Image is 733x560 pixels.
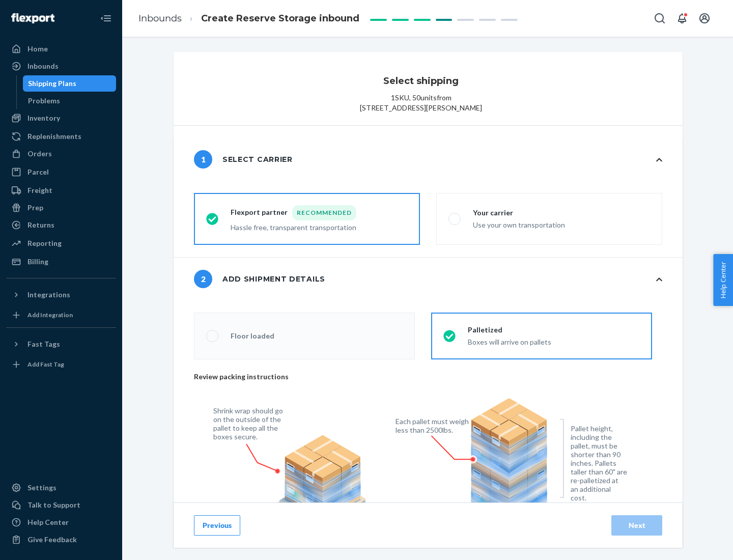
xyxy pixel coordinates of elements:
ol: breadcrumbs [130,4,368,34]
a: Home [6,41,116,57]
a: Shipping Plans [23,75,117,92]
div: Use your own transportation [473,218,565,230]
div: Palletized [468,325,551,335]
div: Home [27,44,48,54]
span: [STREET_ADDRESS][PERSON_NAME] [360,103,482,113]
div: Problems [28,96,60,106]
a: Reporting [6,235,116,251]
figcaption: Pallet height, including the pallet, must be shorter than 90 inches. Pallets taller than 60" are ... [571,424,627,502]
button: Select shipping1SKU, 50unitsfrom[STREET_ADDRESS][PERSON_NAME] [174,52,683,125]
div: Help Center [27,517,69,527]
div: Integrations [27,290,70,300]
div: Add Integration [27,311,73,319]
div: Your carrier [473,208,565,218]
figcaption: Each pallet must weigh less than 2500lbs. [396,417,471,434]
div: Select carrier [194,150,293,169]
button: Fast Tags [6,336,116,352]
button: Integrations [6,287,116,303]
h3: Select shipping [383,74,459,88]
div: Billing [27,257,48,267]
div: Freight [27,185,52,195]
div: Inbounds [27,61,59,71]
div: Give Feedback [27,535,77,545]
div: Flexport partner [231,205,356,220]
a: Prep [6,200,116,216]
button: Open Search Box [650,8,670,29]
div: Returns [27,220,54,230]
a: Add Integration [6,307,116,323]
a: Inbounds [6,58,116,74]
a: Parcel [6,164,116,180]
button: Open notifications [672,8,692,29]
div: Reporting [27,238,62,248]
a: Inbounds [138,13,182,24]
button: Give Feedback [6,531,116,548]
a: Freight [6,182,116,199]
div: Add Fast Tag [27,360,64,369]
div: Recommended [292,205,356,220]
a: Billing [6,254,116,270]
div: Orders [27,149,52,159]
p: Review packing instructions [194,372,652,382]
a: Settings [6,480,116,496]
div: Add shipment details [194,270,325,288]
a: Inventory [6,110,116,126]
a: Problems [23,93,117,109]
button: Open account menu [694,8,715,29]
figcaption: Shrink wrap should go on the outside of the pallet to keep all the boxes secure. [213,406,289,441]
div: Fast Tags [27,339,60,349]
div: Replenishments [27,131,81,142]
button: Previous [194,515,240,536]
a: Replenishments [6,128,116,145]
div: Settings [27,483,57,493]
div: Prep [27,203,43,213]
button: Help Center [713,254,733,306]
span: 1 [194,150,212,169]
span: Create Reserve Storage inbound [201,13,359,24]
div: Next [620,520,654,530]
span: 2 [194,270,212,288]
div: Hassle free, transparent transportation [231,220,356,233]
div: Floor loaded [231,331,274,341]
button: Close Navigation [96,8,116,29]
a: Help Center [6,514,116,530]
p: 1 SKU , 50 units from [391,93,452,103]
img: Flexport logo [11,13,54,23]
div: Talk to Support [27,500,80,510]
a: Talk to Support [6,497,116,513]
div: Inventory [27,113,60,123]
a: Returns [6,217,116,233]
div: Boxes will arrive on pallets [468,335,551,347]
button: Next [611,515,662,536]
div: Shipping Plans [28,78,76,89]
div: Parcel [27,167,49,177]
a: Orders [6,146,116,162]
a: Add Fast Tag [6,356,116,373]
